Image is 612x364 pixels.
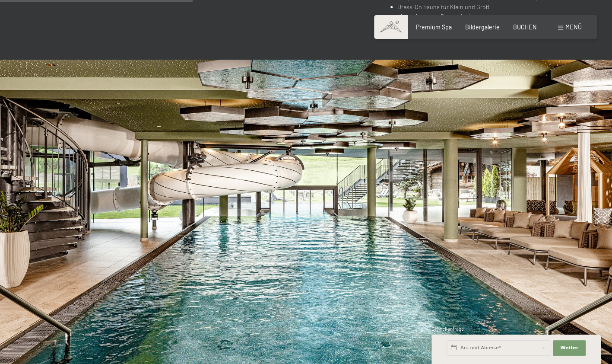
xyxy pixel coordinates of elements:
a: Premium Spa [416,23,452,31]
span: Schnellanfrage [431,326,464,332]
span: Weiter [560,345,578,351]
span: Menü [565,23,582,31]
a: BUCHEN [513,23,537,31]
li: Liegewiese zum Sonnenbaden [397,12,583,22]
button: Weiter [553,340,586,356]
a: Bildergalerie [465,23,500,31]
li: Dress-On Sauna für Klein und Groß [397,2,583,12]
